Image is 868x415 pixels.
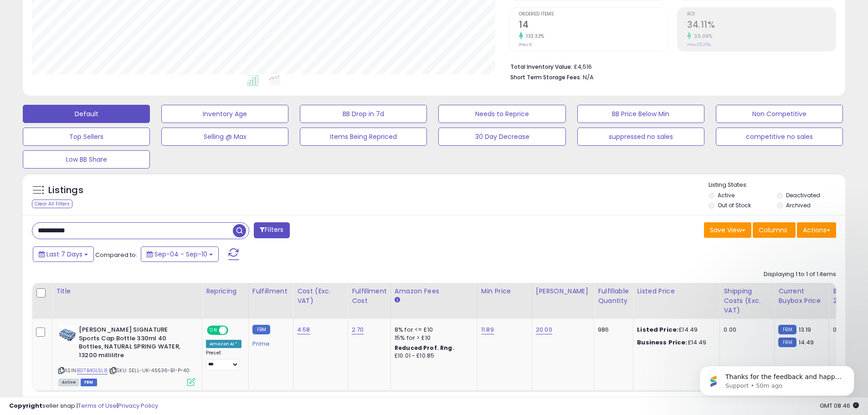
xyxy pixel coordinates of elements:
div: Fulfillment [252,287,289,296]
button: Actions [797,222,836,238]
b: Business Price: [637,338,687,347]
div: 8% for <= £10 [395,326,470,334]
button: BB Price Below Min [577,105,704,123]
span: Last 7 Days [46,250,82,259]
span: Columns [759,225,787,235]
div: Shipping Costs (Exc. VAT) [724,287,770,315]
div: 0.00 [724,326,767,334]
h2: 14 [519,20,668,32]
div: Fulfillment Cost [352,287,387,306]
iframe: Intercom notifications message [686,347,868,410]
span: Compared to: [95,251,137,259]
li: £4,516 [510,61,829,72]
button: Save View [704,222,751,238]
button: 30 Day Decrease [438,128,565,146]
span: ON [208,327,219,334]
span: N/A [583,73,594,82]
a: 2.70 [352,325,364,334]
div: Displaying 1 to 1 of 1 items [764,270,836,279]
button: Inventory Age [161,105,288,123]
div: Current Buybox Price [778,287,825,306]
button: Filters [254,222,289,238]
a: B07B4GL5L8 [77,367,108,374]
button: Items Being Repriced [300,128,427,146]
span: All listings currently available for purchase on Amazon [58,379,79,386]
label: Out of Stock [718,201,751,209]
small: 133.33% [523,33,544,40]
button: Top Sellers [23,128,150,146]
small: FBM [778,325,796,334]
div: 986 [598,326,626,334]
h5: Listings [48,184,83,197]
small: Prev: 25.25% [687,42,711,47]
div: Clear All Filters [32,200,72,208]
span: Ordered Items [519,12,668,17]
small: Amazon Fees. [395,296,400,304]
div: seller snap | | [9,402,158,410]
button: Non Competitive [716,105,843,123]
small: 35.09% [691,33,712,40]
div: Fulfillable Quantity [598,287,629,306]
strong: Copyright [9,401,42,410]
div: Repricing [206,287,245,296]
small: FBM [778,338,796,347]
label: Archived [786,201,811,209]
button: Sep-04 - Sep-10 [141,246,219,262]
button: Low BB Share [23,150,150,169]
div: Cost (Exc. VAT) [297,287,344,306]
div: ASIN: [58,326,195,385]
div: £14.49 [637,338,713,347]
button: BB Drop in 7d [300,105,427,123]
button: suppressed no sales [577,128,704,146]
div: £14.49 [637,326,713,334]
button: Needs to Reprice [438,105,565,123]
div: Min Price [481,287,528,296]
a: Terms of Use [78,401,117,410]
a: Privacy Policy [118,401,158,410]
b: Total Inventory Value: [510,63,572,71]
div: [PERSON_NAME] [536,287,590,296]
span: 14.49 [799,338,814,347]
button: Last 7 Days [33,246,94,262]
a: 11.89 [481,325,494,334]
button: Columns [753,222,796,238]
small: FBM [252,325,270,334]
b: [PERSON_NAME] SIGNATURE Sports Cap Bottle 330ml 40 Bottles, NATURAL SPRING WATER, 13200 millilitre [79,326,190,362]
span: Sep-04 - Sep-10 [154,250,207,259]
p: Listing States: [709,181,845,190]
div: BB Share 24h. [833,287,866,306]
a: 20.00 [536,325,552,334]
button: Selling @ Max [161,128,288,146]
div: Amazon Fees [395,287,473,296]
span: | SKU: SELL-UK-45536-B1-P-40 [109,367,190,374]
div: 0% [833,326,863,334]
img: 51VHWIkSEAL._SL40_.jpg [58,326,77,344]
div: Amazon AI * [206,340,241,348]
div: Prime [252,337,286,348]
b: Listed Price: [637,325,678,334]
div: Preset: [206,350,241,370]
a: 4.58 [297,325,310,334]
h2: 34.11% [687,20,836,32]
span: FBM [81,379,97,386]
div: 15% for > £10 [395,334,470,342]
span: ROI [687,12,836,17]
label: Deactivated [786,191,820,199]
label: Active [718,191,734,199]
small: Prev: 6 [519,42,532,47]
b: Reduced Prof. Rng. [395,344,454,352]
button: competitive no sales [716,128,843,146]
span: OFF [227,327,241,334]
div: £10.01 - £10.85 [395,352,470,360]
b: Short Term Storage Fees: [510,73,581,81]
div: Title [56,287,198,296]
div: Listed Price [637,287,716,296]
span: 13.19 [799,325,812,334]
button: Default [23,105,150,123]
